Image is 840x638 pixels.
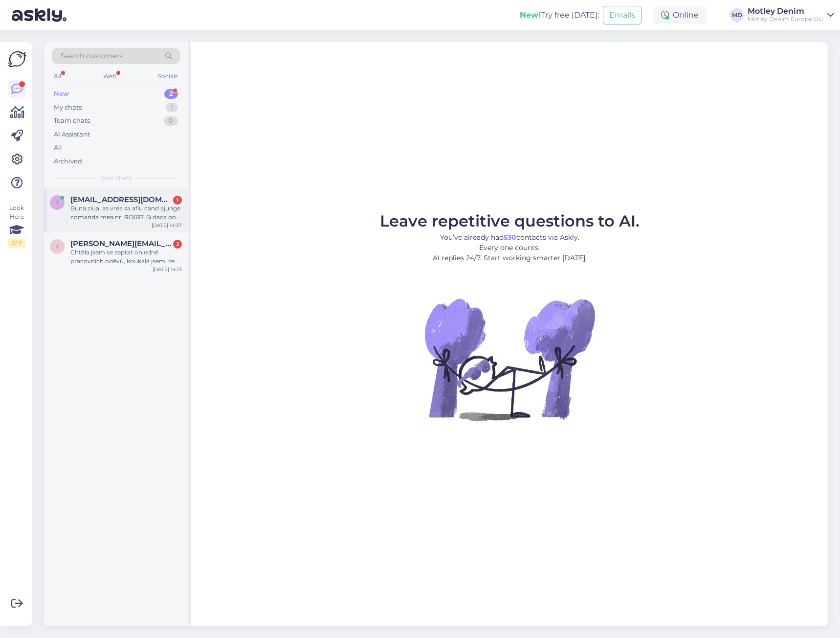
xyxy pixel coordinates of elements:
[730,8,744,22] div: MD
[166,103,178,113] div: 1
[54,116,90,126] div: Team chats
[70,248,182,266] div: Chtěla jsem se zeptat ohledně pracovních oděvů, koukala jsem, ze mate jen do velikosti 6xl, větší...
[70,239,172,248] span: ivana.kre@seznam.cz
[653,6,707,24] div: Online
[504,233,516,242] b: 530
[54,157,82,166] div: Archived
[100,174,132,182] span: New chats
[520,10,541,20] b: New!
[56,243,58,250] span: i
[173,196,182,205] div: 1
[54,143,62,153] div: All
[748,7,834,23] a: Motley DenimMotley Denim Europe OÜ
[52,70,63,83] div: All
[520,9,599,21] div: Try free [DATE]:
[54,130,90,139] div: AI Assistant
[173,240,182,249] div: 2
[70,195,172,204] span: iulipana@yahoo.com
[8,50,26,68] img: Askly Logo
[748,15,823,23] div: Motley Denim Europe OÜ
[152,222,182,229] div: [DATE] 14:37
[101,70,118,83] div: Web
[70,204,182,222] div: Buna ziua. as vrea sa aflu cand ajunge comanda mea nr. RO697. Si daca pot lua legatura cu cei car...
[56,199,58,206] span: i
[748,7,823,15] div: Motley Denim
[380,232,640,263] p: You’ve already had contacts via Askly. Every one counts. AI replies 24/7. Start working smarter [...
[8,204,25,248] div: Look Here
[61,51,123,61] span: Search customers
[603,6,641,24] button: Emails
[8,239,25,248] div: 2 / 3
[153,266,182,273] div: [DATE] 14:13
[164,89,178,99] div: 2
[380,211,640,230] span: Leave repetitive questions to AI.
[156,70,180,83] div: Socials
[54,103,82,113] div: My chats
[164,116,178,126] div: 0
[54,89,69,99] div: New
[421,271,597,447] img: No Chat active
